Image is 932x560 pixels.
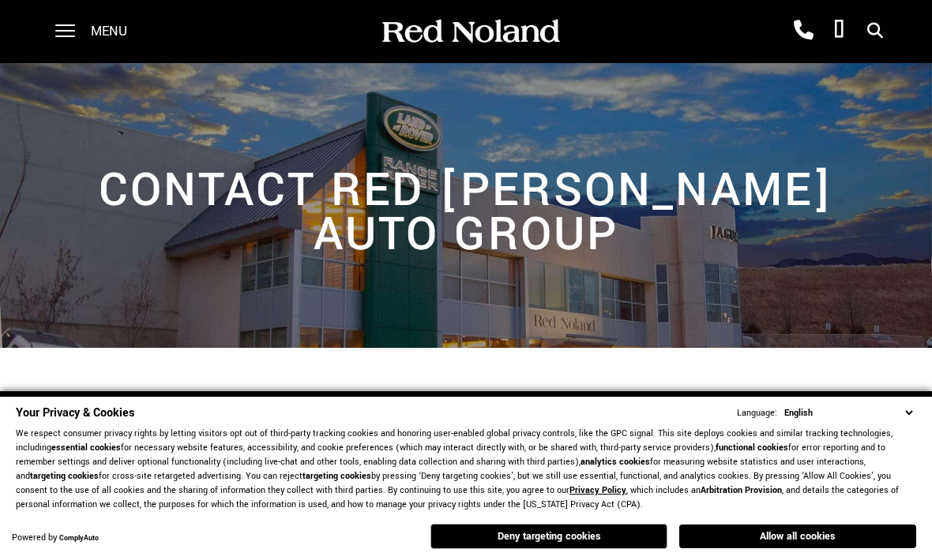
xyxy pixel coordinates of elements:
[16,427,916,512] p: We respect consumer privacy rights by letting visitors opt out of third-party tracking cookies an...
[58,153,874,257] h2: Contact Red [PERSON_NAME] Auto Group
[581,456,650,468] strong: analytics cookies
[303,470,371,482] strong: targeting cookies
[679,525,916,548] button: Allow all cookies
[51,442,121,454] strong: essential cookies
[59,533,99,543] a: ComplyAuto
[30,470,99,482] strong: targeting cookies
[716,442,788,454] strong: functional cookies
[780,405,916,420] select: Language Select
[67,382,866,445] h1: Red [PERSON_NAME] Locations in [GEOGRAPHIC_DATA]
[737,409,777,418] div: Language:
[379,18,561,46] img: Red Noland Auto Group
[12,533,99,543] div: Powered by
[16,405,134,421] span: Your Privacy & Cookies
[701,484,782,496] strong: Arbitration Provision
[430,524,667,549] button: Deny targeting cookies
[569,484,626,496] a: Privacy Policy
